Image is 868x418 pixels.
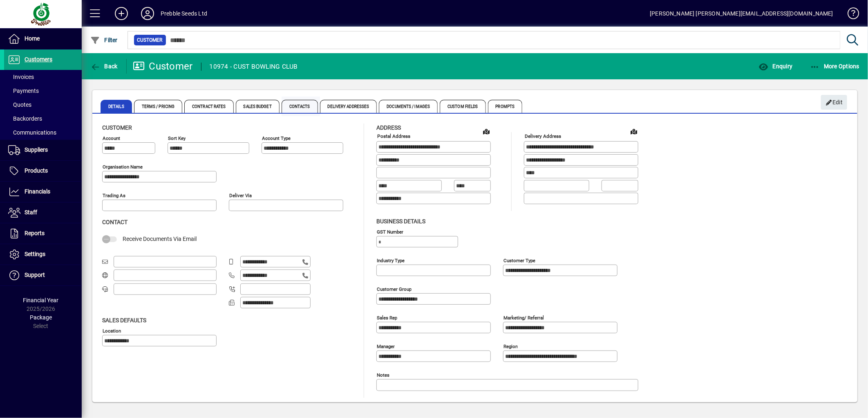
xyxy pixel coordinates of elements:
[8,74,34,80] span: Invoices
[4,223,82,244] a: Reports
[102,317,146,324] span: Sales defaults
[102,124,132,131] span: Customer
[229,193,252,198] mat-label: Deliver via
[90,63,118,70] span: Back
[377,315,397,320] mat-label: Sales rep
[123,236,197,242] span: Receive Documents Via Email
[377,343,395,349] mat-label: Manager
[4,202,82,223] a: Staff
[8,88,39,94] span: Payments
[137,36,163,44] span: Customer
[808,59,862,74] button: More Options
[821,95,847,110] button: Edit
[103,328,121,333] mat-label: Location
[262,135,291,141] mat-label: Account Type
[4,244,82,265] a: Settings
[168,135,186,141] mat-label: Sort key
[82,59,127,74] app-page-header-button: Back
[4,161,82,181] a: Products
[134,6,161,21] button: Profile
[25,146,48,153] span: Suppliers
[30,314,52,321] span: Package
[4,265,82,285] a: Support
[25,56,52,63] span: Customers
[376,124,401,131] span: Address
[810,63,860,70] span: More Options
[101,100,132,113] span: Details
[90,37,118,43] span: Filter
[756,59,794,74] button: Enquiry
[4,182,82,202] a: Financials
[825,96,843,109] span: Edit
[103,164,143,170] mat-label: Organisation name
[379,100,438,113] span: Documents / Images
[210,60,298,73] div: 10974 - CUST BOWLING CLUB
[23,297,59,303] span: Financial Year
[8,101,31,108] span: Quotes
[480,125,493,138] a: View on map
[4,140,82,160] a: Suppliers
[25,167,48,174] span: Products
[4,112,82,126] a: Backorders
[488,100,523,113] span: Prompts
[4,84,82,98] a: Payments
[377,372,389,378] mat-label: Notes
[184,100,233,113] span: Contract Rates
[320,100,377,113] span: Delivery Addresses
[161,7,207,20] div: Prebble Seeds Ltd
[133,60,193,73] div: Customer
[108,6,134,21] button: Add
[25,230,45,236] span: Reports
[8,115,42,122] span: Backorders
[25,251,45,257] span: Settings
[282,100,318,113] span: Contacts
[103,193,125,198] mat-label: Trading as
[440,100,485,113] span: Custom Fields
[503,315,544,320] mat-label: Marketing/ Referral
[377,229,403,234] mat-label: GST Number
[841,2,858,28] a: Knowledge Base
[650,7,833,20] div: [PERSON_NAME] [PERSON_NAME][EMAIL_ADDRESS][DOMAIN_NAME]
[134,100,183,113] span: Terms / Pricing
[236,100,280,113] span: Sales Budget
[88,59,120,74] button: Back
[102,219,128,225] span: Contact
[4,29,82,49] a: Home
[25,188,50,195] span: Financials
[376,218,425,225] span: Business details
[377,257,405,263] mat-label: Industry type
[88,33,120,47] button: Filter
[4,98,82,112] a: Quotes
[758,63,792,70] span: Enquiry
[503,257,535,263] mat-label: Customer type
[103,135,120,141] mat-label: Account
[4,70,82,84] a: Invoices
[25,209,37,216] span: Staff
[627,125,640,138] a: View on map
[25,272,45,278] span: Support
[377,286,412,292] mat-label: Customer group
[25,35,40,42] span: Home
[503,343,518,349] mat-label: Region
[4,126,82,139] a: Communications
[8,129,56,136] span: Communications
